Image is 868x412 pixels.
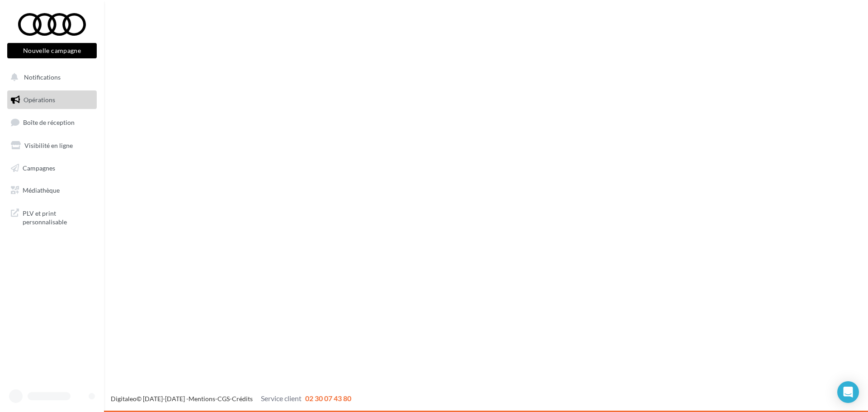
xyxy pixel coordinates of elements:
a: Crédits [232,395,253,403]
a: Mentions [189,395,215,403]
a: Médiathèque [5,181,99,200]
a: CGS [217,395,230,403]
span: © [DATE]-[DATE] - - - [111,395,351,403]
span: 02 30 07 43 80 [305,394,351,403]
span: Campagnes [23,164,55,171]
span: Médiathèque [23,186,60,194]
span: Notifications [24,73,61,81]
button: Notifications [5,68,95,87]
a: Boîte de réception [5,113,99,132]
button: Nouvelle campagne [7,43,97,58]
a: Campagnes [5,159,99,178]
a: Digitaleo [111,395,137,403]
span: Service client [261,394,302,403]
span: Boîte de réception [23,118,75,126]
a: PLV et print personnalisable [5,204,99,230]
span: PLV et print personnalisable [23,207,93,227]
a: Opérations [5,90,99,109]
span: Opérations [24,96,55,104]
div: Open Intercom Messenger [837,381,859,403]
a: Visibilité en ligne [5,136,99,155]
span: Visibilité en ligne [24,142,73,149]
